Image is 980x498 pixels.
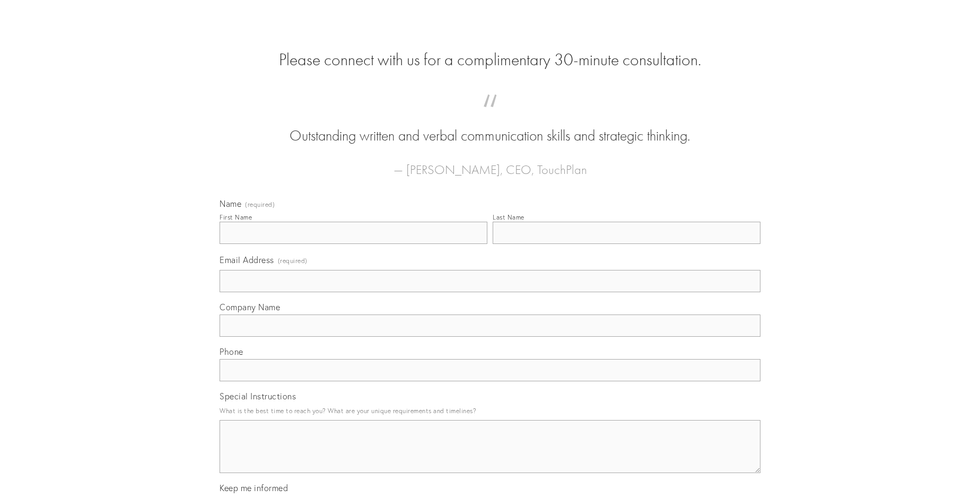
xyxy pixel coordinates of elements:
span: Name [220,198,241,209]
span: Keep me informed [220,483,288,493]
figcaption: — [PERSON_NAME], CEO, TouchPlan [237,146,743,180]
span: Email Address [220,255,274,265]
blockquote: Outstanding written and verbal communication skills and strategic thinking. [237,105,743,146]
p: What is the best time to reach you? What are your unique requirements and timelines? [220,404,760,418]
span: “ [237,105,743,126]
span: Special Instructions [220,391,296,401]
span: Phone [220,346,243,357]
span: (required) [278,254,308,268]
div: First Name [220,213,252,221]
h2: Please connect with us for a complimentary 30-minute consultation. [220,50,760,70]
span: (required) [245,202,275,208]
span: Company Name [220,302,280,312]
div: Last Name [493,213,524,221]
